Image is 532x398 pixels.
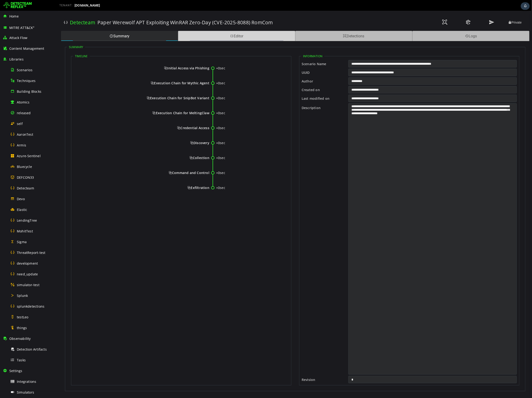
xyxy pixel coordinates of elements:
span: Credential Access [119,115,151,119]
div: +0sec [158,85,228,90]
div: +0sec [158,70,228,75]
span: Settings [9,369,22,373]
h3: Detecteam [11,8,37,15]
legend: Timeline [15,43,31,47]
label: Description [243,92,290,99]
span: Sigma [17,240,27,244]
span: Simulators [17,390,34,394]
label: Scenario Name [243,49,290,57]
span: Techniques [17,78,36,83]
span: Detecteam [17,186,34,190]
span: Collection [131,145,151,149]
span: ThreatReport-test [17,250,45,255]
span: LendingTree [17,218,37,223]
label: Author [243,67,290,74]
button: Private [445,9,468,15]
span: Scenarios [17,68,32,72]
span: AaronTest [17,132,33,137]
span: testLeo [17,315,28,319]
span: need_update [17,272,38,276]
span: Initial Access via Phishing [106,55,151,60]
span: Execution Chain for Mythic Agent [92,70,151,75]
span: development [17,261,38,266]
div: +0sec [158,55,228,60]
span: things [17,326,27,330]
div: Editor [120,20,237,30]
div: +0sec [158,130,228,135]
span: TENANT: [59,4,73,7]
span: released [17,111,31,115]
span: Home [9,14,19,18]
span: [DOMAIN_NAME] [75,4,100,7]
span: Discovery [132,130,151,134]
span: Splunk [17,293,28,298]
span: Detection Artifacts [17,347,47,352]
label: Created on [243,75,290,83]
span: Atomics [17,100,29,104]
span: Libraries [9,57,24,61]
span: Attack Flow [9,36,27,40]
span: DEFCON33 [17,175,34,180]
span: MITRE ATT&CK [9,25,35,30]
div: +0sec [158,145,228,149]
span: Tasks [17,358,26,362]
span: Integrations [17,379,36,384]
div: +0sec [158,115,228,120]
label: UUID [243,58,290,66]
span: Azure-Sentinel [17,154,41,158]
span: splunkdetections [17,304,44,309]
span: Armis [17,143,26,147]
legend: Information [243,43,266,47]
span: Execution Chain for SnipBot Variant [88,85,151,89]
div: +0sec [158,175,228,179]
div: Detections [237,20,354,30]
img: Detecteam logo [4,2,32,9]
span: Private [450,10,463,14]
span: Devo [17,197,25,201]
span: MohitTest [17,229,33,233]
span: Command and Control [110,160,151,164]
span: Elastic [17,207,27,212]
div: +0sec [158,160,228,164]
div: Task Notifications [521,2,530,10]
span: Execution Chain for MeltingClaw [94,100,151,104]
span: simulator-test [17,283,39,287]
label: Last modified on [243,84,290,92]
div: Logs [354,20,471,30]
span: Content Management [9,46,44,51]
span: Building Blocks [17,89,41,94]
h3: Paper Werewolf APT Exploiting WinRAR Zero-Day (CVE-2025-8088) RomCom [39,8,214,15]
span: Observability [9,336,31,341]
div: Summary [3,20,120,30]
legend: Summary [9,34,27,38]
label: Revision [243,365,290,373]
span: Exfiltration [129,175,151,179]
span: Bluecycle [17,164,32,169]
span: self [17,121,23,126]
div: +0sec [158,100,228,105]
sup: ® [33,26,34,28]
